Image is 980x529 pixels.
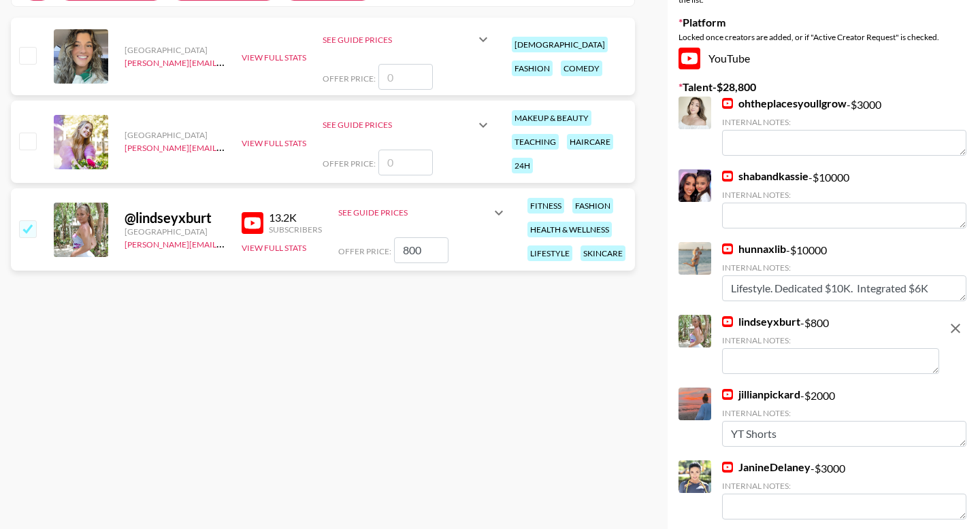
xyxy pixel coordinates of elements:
input: 0 [378,150,433,175]
a: [PERSON_NAME][EMAIL_ADDRESS][DOMAIN_NAME] [125,140,326,153]
div: fashion [572,198,613,214]
div: Subscribers [269,224,322,235]
img: YouTube [722,316,733,327]
img: YouTube [679,48,700,69]
div: makeup & beauty [512,110,591,126]
div: [GEOGRAPHIC_DATA] [125,45,225,55]
img: YouTube [722,462,733,473]
a: [PERSON_NAME][EMAIL_ADDRESS][DOMAIN_NAME] [125,55,326,68]
div: Internal Notes: [722,190,966,200]
div: Internal Notes: [722,408,966,418]
span: Offer Price: [338,246,391,256]
img: YouTube [722,98,733,109]
img: YouTube [722,171,733,182]
textarea: YT Shorts [722,421,966,447]
span: Offer Price: [323,158,376,169]
input: 0 [394,237,448,263]
div: health & wellness [527,222,612,237]
div: comedy [561,61,602,76]
div: - $ 3000 [722,460,966,519]
div: See Guide Prices [323,109,491,141]
label: Talent - $ 28,800 [679,80,969,94]
div: 13.2K [269,211,322,224]
a: JanineDelaney [722,460,811,474]
a: shabandkassie [722,169,808,183]
div: Internal Notes: [722,262,966,273]
div: Locked once creators are added, or if "Active Creator Request" is checked. [679,32,969,42]
div: - $ 10000 [722,242,966,301]
div: See Guide Prices [338,197,507,229]
label: Platform [679,16,969,29]
div: See Guide Prices [323,120,475,130]
div: - $ 10000 [722,169,966,228]
div: - $ 3000 [722,97,966,156]
button: View Full Stats [242,138,306,148]
a: jillianpickard [722,388,800,401]
div: Internal Notes: [722,117,966,127]
a: lindseyxburt [722,315,800,328]
div: fashion [512,61,553,76]
input: 0 [378,64,433,90]
div: skincare [581,245,625,261]
a: ohtheplacesyoullgrow [722,97,847,110]
span: Offer Price: [323,73,376,84]
img: YouTube [722,243,733,254]
div: - $ 2000 [722,388,966,447]
div: lifestyle [527,245,572,261]
div: See Guide Prices [323,23,491,56]
div: See Guide Prices [338,207,491,218]
a: hunnaxlib [722,242,786,256]
div: @ lindseyxburt [125,209,225,226]
div: Internal Notes: [722,481,966,491]
div: teaching [512,134,559,150]
textarea: Lifestyle. Dedicated $10K. Integrated $6K [722,275,966,301]
div: [DEMOGRAPHIC_DATA] [512,37,608,52]
div: [GEOGRAPHIC_DATA] [125,226,225,237]
img: YouTube [242,212,263,234]
button: remove [942,315,969,342]
img: YouTube [722,389,733,400]
div: [GEOGRAPHIC_DATA] [125,130,225,140]
button: View Full Stats [242,52,306,63]
div: haircare [567,134,613,150]
div: Internal Notes: [722,335,939,345]
div: YouTube [679,48,969,69]
div: See Guide Prices [323,35,475,45]
div: fitness [527,198,564,214]
a: [PERSON_NAME][EMAIL_ADDRESS][DOMAIN_NAME] [125,237,326,250]
button: View Full Stats [242,243,306,253]
div: - $ 800 [722,315,939,374]
div: 24h [512,158,533,173]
